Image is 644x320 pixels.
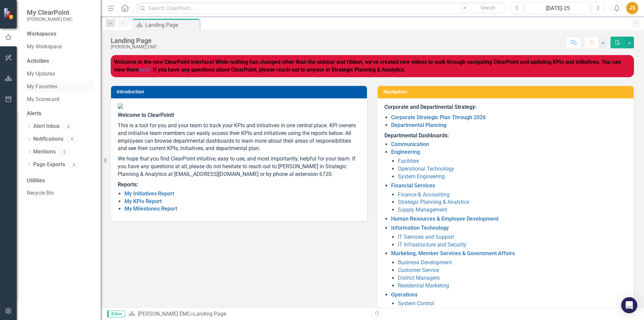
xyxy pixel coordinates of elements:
[383,89,630,94] h3: Navigation
[528,4,588,12] div: [DATE]-25
[27,57,94,65] div: Activities
[193,311,226,317] div: Landing Page
[384,132,449,139] strong: Departmental Dashboards:
[398,173,445,180] a: System Engineering
[391,141,429,147] a: Communication
[391,182,435,189] a: Financial Services
[398,158,419,164] a: Facilities
[398,282,449,289] a: Residential Marketing
[398,166,454,172] a: Operational Technology
[391,216,498,222] a: Human Resources & Employee Development
[111,44,157,49] div: [PERSON_NAME] EMC
[117,89,364,94] h3: Introduction
[27,96,94,103] a: My Scorecard
[3,8,15,19] img: ClearPoint Strategy
[63,124,74,129] div: 0
[398,267,439,273] a: Customer Service
[124,198,162,204] a: My KPIs Report
[136,2,506,14] input: Search ClearPoint...
[398,234,454,240] a: IT Services and Support
[138,311,191,317] a: [PERSON_NAME] EMC
[33,123,60,130] a: Alert Inbox
[27,189,94,197] a: Recycle Bin
[621,297,637,313] div: Open Intercom Messenger
[33,135,63,143] a: Notifications
[27,177,94,185] div: Utilities
[118,181,138,188] strong: Reports:
[118,122,356,152] span: This is a tool for you and your team to track your KPIs and initiatives in one central place. KPI...
[398,241,467,248] a: IT Infrastructure and Security
[384,104,476,110] strong: Corporate and Departmental Strategy:
[398,199,469,205] a: Strategic Planning & Analytics
[391,114,486,121] a: Corporate Strategic Plan Through 2026
[398,259,452,266] a: Business Development
[391,291,418,298] a: Operations
[118,112,174,118] span: Welcome to ClearPoint!
[124,190,174,197] a: My Initiatives Report
[27,70,94,78] a: My Updates
[124,205,177,212] a: My Milestones Report
[139,66,150,73] a: here
[27,30,56,38] div: Workspaces
[33,161,65,169] a: Page Exports
[391,149,420,155] a: Engineering
[391,225,449,231] a: Information Technology
[27,8,73,16] span: My ClearPoint
[118,154,360,180] p: We hope that you find ClearPoint intuitive, easy to use, and most importantly, helpful for your t...
[481,5,495,10] span: Search
[128,310,367,318] div: »
[471,3,504,13] button: Search
[398,300,434,307] a: System Control
[27,110,94,118] div: Alerts
[27,16,73,22] small: [PERSON_NAME] EMC
[114,59,621,73] strong: Welcome to the new ClearPoint interface! While nothing has changed other than the sidebar and rib...
[391,250,515,257] a: Marketing, Member Services & Government Affairs
[107,311,125,317] span: Editor
[67,136,77,142] div: 0
[391,122,446,128] a: Departmental Planning
[33,148,56,156] a: Mentions
[398,191,449,198] a: Finance & Accounting
[27,83,94,91] a: My Favorites
[398,275,440,281] a: District Managers
[118,103,360,109] img: Jackson%20EMC%20high_res%20v2.png
[59,149,70,155] div: 0
[68,162,79,168] div: 0
[398,207,447,213] a: Supply Management
[626,2,638,14] button: JS
[111,37,157,44] div: Landing Page
[145,21,198,29] div: Landing Page
[27,43,94,51] a: My Workspace
[526,2,590,14] button: [DATE]-25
